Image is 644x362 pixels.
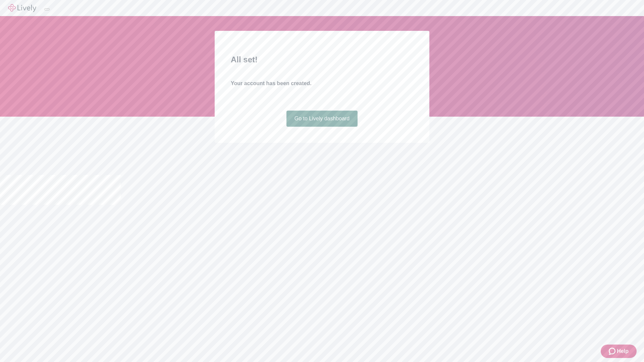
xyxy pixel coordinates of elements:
[231,54,413,66] h2: All set!
[617,347,629,355] span: Help
[601,345,637,358] button: Zendesk support iconHelp
[44,8,50,10] button: Log out
[286,111,358,127] a: Go to Lively dashboard
[609,347,617,355] svg: Zendesk support icon
[8,4,36,12] img: Lively
[231,79,413,87] h4: Your account has been created.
